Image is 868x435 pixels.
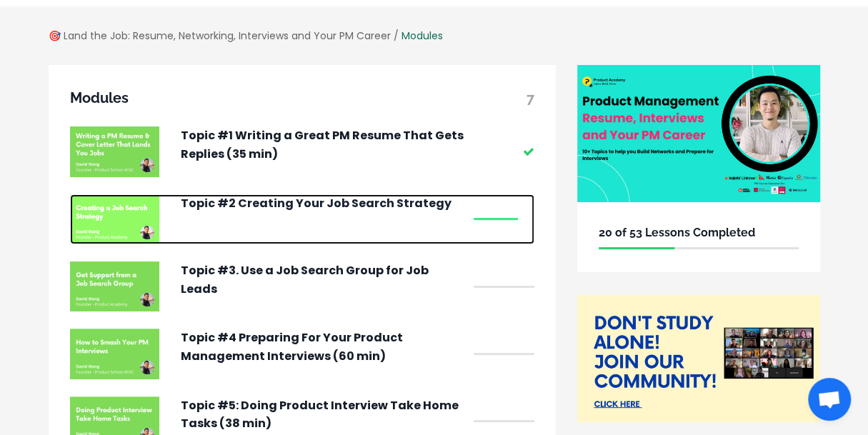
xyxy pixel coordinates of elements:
[599,224,799,242] h6: 20 of 53 Lessons Completed
[70,329,159,379] img: KSp0okVTGmSv8Jne3PLr_PM_Careers_Course_Covers.png
[181,396,467,433] p: Topic #5: Doing Product Interview Take Home Tasks (38 min)
[181,329,467,365] p: Topic #4 Preparing For Your Product Management Interviews (60 min)
[70,86,534,109] h5: Modules
[70,126,159,176] img: cPSrSdmS0yHBeEjgYBSn_PM_Careers_Course_Covers_4.png
[181,261,467,298] p: Topic #3. Use a Job Search Group for Job Leads
[70,194,159,244] img: a2f140-465b-aed0-7a3b-2025484e256_JSS.png
[70,126,534,176] a: Topic #1 Writing a Great PM Resume That Gets Replies (35 min)
[577,65,820,201] img: 47fc86-8f11-752b-55fd-4f2db13bab1f_13.png
[527,86,534,109] span: 7
[577,295,820,422] img: e01f63b-1a4d-d278-a78-6aa1477cac13_join_our_community.png
[49,29,391,43] a: 🎯 Land the Job: Resume, Networking, Interviews and Your PM Career
[394,28,399,44] div: /
[70,261,159,311] img: 166f1-d4f8-2df1-f81-ba04b3067c_Job_search_group.png
[181,194,467,213] p: Topic #2 Creating Your Job Search Strategy
[181,126,467,163] p: Topic #1 Writing a Great PM Resume That Gets Replies (35 min)
[70,194,534,244] a: Topic #2 Creating Your Job Search Strategy
[401,28,443,44] div: Modules
[70,329,534,379] a: Topic #4 Preparing For Your Product Management Interviews (60 min)
[808,378,851,421] div: Open chat
[70,261,534,311] a: Topic #3. Use a Job Search Group for Job Leads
